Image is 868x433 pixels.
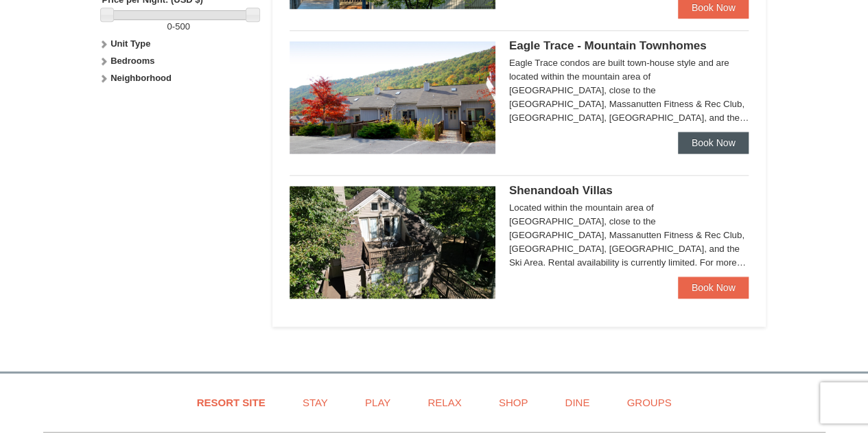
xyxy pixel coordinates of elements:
[175,21,190,32] span: 500
[285,387,345,418] a: Stay
[678,132,749,154] a: Book Now
[110,38,150,49] strong: Unit Type
[167,21,172,32] span: 0
[609,387,688,418] a: Groups
[509,56,749,125] div: Eagle Trace condos are built town-house style and are located within the mountain area of [GEOGRA...
[110,73,172,83] strong: Neighborhood
[290,186,495,299] img: 19219019-2-e70bf45f.jpg
[180,387,283,418] a: Resort Site
[509,201,749,270] div: Located within the mountain area of [GEOGRAPHIC_DATA], close to the [GEOGRAPHIC_DATA], Massanutte...
[348,387,408,418] a: Play
[548,387,607,418] a: Dine
[678,277,749,299] a: Book Now
[290,41,495,154] img: 19218983-1-9b289e55.jpg
[102,20,255,34] label: -
[110,56,154,66] strong: Bedrooms
[509,184,613,197] span: Shenandoah Villas
[509,39,707,52] span: Eagle Trace - Mountain Townhomes
[410,387,478,418] a: Relax
[482,387,546,418] a: Shop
